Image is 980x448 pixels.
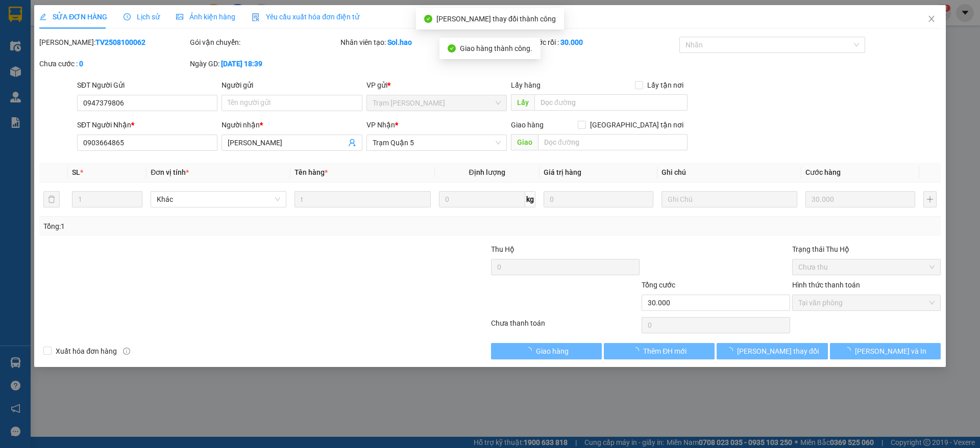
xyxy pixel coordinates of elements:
span: Tổng cước [642,281,675,289]
div: VP gửi [366,80,507,91]
span: loading [726,347,737,354]
span: Ảnh kiện hàng [176,13,235,21]
span: [PERSON_NAME] thay đổi thành công [436,15,556,23]
input: Dọc đường [538,134,688,150]
div: Người gửi [222,80,362,91]
span: [GEOGRAPHIC_DATA] tận nơi [586,119,688,130]
span: kg [525,191,535,207]
div: SĐT Người Gửi [77,80,217,91]
span: SỬA ĐƠN HÀNG [39,13,107,21]
button: plus [923,191,937,207]
span: check-circle [424,15,432,23]
b: Sol.hao [387,38,412,46]
span: [PERSON_NAME] thay đổi [737,346,819,357]
b: 0 [79,60,83,68]
span: VP Nhận [366,121,395,129]
span: Giao hàng thành công. [460,44,532,52]
button: Close [917,5,946,34]
span: [PERSON_NAME] và In [855,346,926,357]
label: Hình thức thanh toán [792,281,860,289]
th: Ghi chú [657,163,801,182]
span: edit [39,13,46,20]
span: Lấy tận nơi [643,80,688,91]
span: Thêm ĐH mới [643,346,687,357]
span: picture [176,13,183,20]
div: Chưa cước : [39,58,188,69]
span: info-circle [123,348,130,355]
span: loading [844,347,855,354]
button: [PERSON_NAME] và In [830,343,941,359]
div: Ngày GD: [190,58,338,69]
input: VD: Bàn, Ghế [295,191,430,207]
b: 30.000 [560,38,583,46]
div: Tổng: 1 [43,221,378,232]
span: Giá trị hàng [544,168,581,176]
span: Giao [511,134,538,150]
span: Tên hàng [295,168,328,176]
span: loading [632,347,643,354]
span: close [927,15,936,23]
span: Chưa thu [798,259,935,275]
span: Giao hàng [511,121,544,129]
span: Lấy hàng [511,81,541,89]
div: Cước rồi : [529,37,677,48]
input: Ghi Chú [661,191,797,207]
input: 0 [805,191,915,207]
b: [DATE] 18:39 [221,60,262,68]
span: Giao hàng [536,346,569,357]
span: user-add [348,139,356,147]
b: TV2508100062 [95,38,145,46]
span: Định lượng [469,168,505,176]
input: Dọc đường [534,94,688,111]
span: Xuất hóa đơn hàng [52,346,121,357]
span: Cước hàng [805,168,841,176]
span: SL [72,168,80,176]
span: Khác [157,192,280,207]
span: check-circle [448,44,456,52]
span: Yêu cầu xuất hóa đơn điện tử [252,13,359,21]
span: Lịch sử [124,13,160,21]
input: 0 [544,191,653,207]
div: Gói vận chuyển: [190,37,338,48]
div: Người nhận [222,119,362,130]
img: icon [252,13,260,21]
span: Tại văn phòng [798,295,935,310]
div: SĐT Người Nhận [77,119,217,130]
div: [PERSON_NAME]: [39,37,188,48]
span: Thu Hộ [491,245,514,253]
span: Trạm Tắc Vân [373,95,501,111]
span: loading [525,347,536,354]
div: Trạng thái Thu Hộ [792,244,941,255]
div: Chưa thanh toán [490,318,641,335]
span: Lấy [511,94,534,111]
span: clock-circle [124,13,131,20]
span: Đơn vị tính [151,168,189,176]
button: Giao hàng [491,343,602,359]
div: Nhân viên tạo: [340,37,527,48]
button: delete [43,191,60,207]
button: [PERSON_NAME] thay đổi [717,343,827,359]
button: Thêm ĐH mới [604,343,715,359]
span: Trạm Quận 5 [373,135,501,150]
